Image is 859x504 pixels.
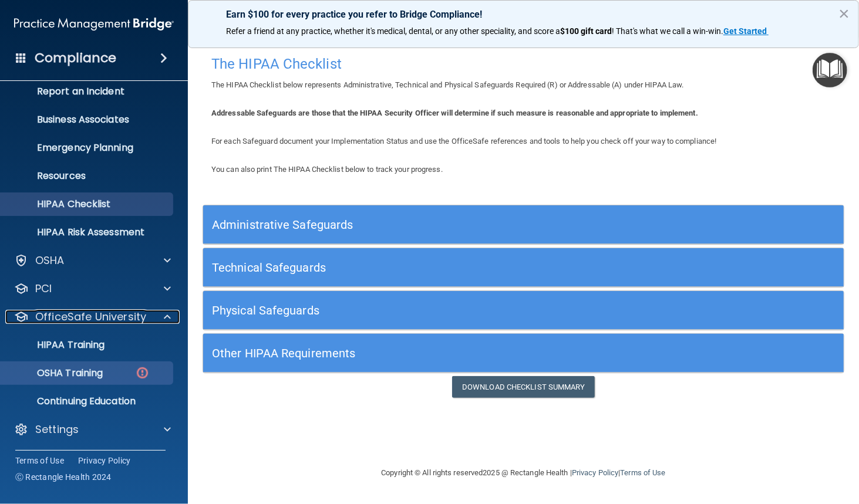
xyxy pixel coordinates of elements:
[135,366,150,380] img: danger-circle.6113f641.png
[8,226,168,238] p: HIPAA Risk Assessment
[620,468,665,477] a: Terms of Use
[211,165,443,174] span: You can also print The HIPAA Checklist below to track your progress.
[14,282,171,296] a: PCI
[723,26,767,36] strong: Get Started
[723,26,769,36] a: Get Started
[212,304,675,317] h5: Physical Safeguards
[572,468,618,477] a: Privacy Policy
[8,86,168,97] p: Report an Incident
[15,455,64,466] a: Terms of Use
[14,422,171,437] a: Settings
[78,455,131,466] a: Privacy Policy
[838,4,850,23] button: Close
[211,80,684,89] span: The HIPAA Checklist below represents Administrative, Technical and Physical Safeguards Required (...
[8,339,105,351] p: HIPAA Training
[14,12,174,36] img: PMB logo
[8,170,168,182] p: Resources
[452,376,595,398] a: Download Checklist Summary
[226,9,821,20] p: Earn $100 for every practice you refer to Bridge Compliance!
[35,50,116,66] h4: Compliance
[8,142,168,154] p: Emergency Planning
[212,218,675,231] h5: Administrative Safeguards
[35,282,52,296] p: PCI
[813,53,847,87] button: Open Resource Center
[211,109,698,117] b: Addressable Safeguards are those that the HIPAA Security Officer will determine if such measure i...
[8,367,103,379] p: OSHA Training
[8,198,168,210] p: HIPAA Checklist
[211,137,716,146] span: For each Safeguard document your Implementation Status and use the OfficeSafe references and tool...
[14,310,171,324] a: OfficeSafe University
[212,347,675,360] h5: Other HIPAA Requirements
[14,253,171,268] a: OSHA
[211,56,836,72] h4: The HIPAA Checklist
[35,422,79,437] p: Settings
[8,395,168,407] p: Continuing Education
[309,454,738,492] div: Copyright © All rights reserved 2025 @ Rectangle Health | |
[212,261,675,274] h5: Technical Safeguards
[8,114,168,126] p: Business Associates
[612,26,723,36] span: ! That's what we call a win-win.
[35,253,65,268] p: OSHA
[560,26,612,36] strong: $100 gift card
[35,310,146,324] p: OfficeSafe University
[15,471,112,483] span: Ⓒ Rectangle Health 2024
[226,26,560,36] span: Refer a friend at any practice, whether it's medical, dental, or any other speciality, and score a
